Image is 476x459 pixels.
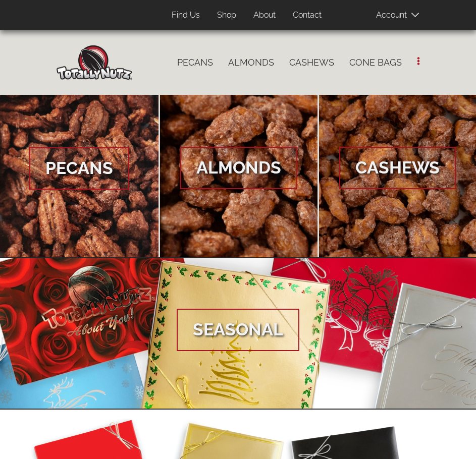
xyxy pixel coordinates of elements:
[57,45,132,80] img: Home
[285,6,329,25] a: Contact
[342,52,409,73] a: Cone Bags
[221,52,282,73] a: Almonds
[177,309,299,351] span: Seasonal
[246,6,283,25] a: About
[339,147,456,189] span: Cashews
[180,147,297,189] span: Almonds
[164,6,207,25] a: Find Us
[29,147,129,190] span: Pecans
[209,6,244,25] a: Shop
[282,52,342,73] a: Cashews
[170,52,221,73] a: Pecans
[160,95,318,258] a: Almonds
